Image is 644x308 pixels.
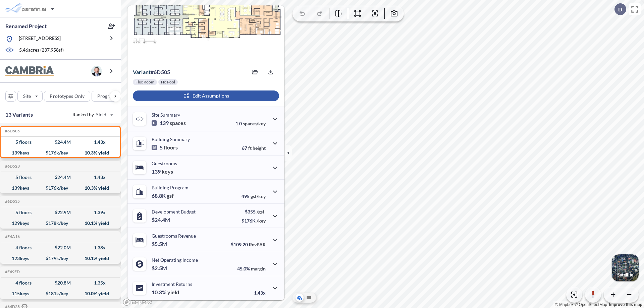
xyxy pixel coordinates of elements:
[152,281,192,287] p: Investment Returns
[152,257,198,263] p: Net Operating Income
[4,234,20,239] h5: Click to copy the code
[170,120,186,126] span: spaces
[237,266,266,271] p: 45.0%
[257,209,264,214] span: /gsf
[251,266,266,271] span: margin
[612,254,639,281] button: Switcher ImageSatellite
[164,144,178,151] span: floors
[5,22,47,30] p: Renamed Project
[235,121,266,126] p: 1.0
[162,168,173,175] span: keys
[609,302,642,307] a: Improve this map
[136,79,154,85] p: Flex Room
[17,91,43,102] button: Site
[44,91,90,102] button: Prototypes Only
[5,111,33,119] p: 13 Variants
[97,93,116,100] p: Program
[161,79,175,85] p: No Pool
[248,145,252,151] span: ft
[243,121,266,126] span: spaces/key
[92,91,128,102] button: Program
[133,90,279,101] button: Edit Assumptions
[251,193,266,199] span: gsf/key
[249,242,266,247] span: RevPAR
[67,109,117,120] button: Ranked by Yield
[618,6,622,12] p: D
[5,66,54,76] img: BrandImage
[96,111,107,118] span: Yield
[133,69,170,75] p: # 6d505
[123,298,152,306] a: Mapbox homepage
[152,168,173,175] p: 139
[612,254,639,281] img: Switcher Image
[152,161,177,166] p: Guestrooms
[575,302,607,307] a: OpenStreetMap
[152,265,168,271] p: $2.5M
[167,289,179,296] span: yield
[296,294,304,302] button: Aerial View
[4,164,20,169] h5: Click to copy the code
[152,289,179,296] p: 10.3%
[257,218,266,224] span: /key
[152,136,190,142] p: Building Summary
[152,241,168,247] p: $5.5M
[133,69,151,75] span: Variant
[152,209,196,214] p: Development Budget
[91,66,102,76] img: user logo
[617,272,633,278] p: Satellite
[152,144,178,151] p: 5
[231,242,266,247] p: $109.20
[50,93,85,100] p: Prototypes Only
[555,302,574,307] a: Mapbox
[4,199,20,204] h5: Click to copy the code
[253,145,266,151] span: height
[167,192,174,199] span: gsf
[152,192,174,199] p: 68.8K
[19,35,61,43] p: [STREET_ADDRESS]
[4,129,20,133] h5: Click to copy the code
[152,233,196,239] p: Guestrooms Revenue
[241,218,266,224] p: $176K
[241,209,266,214] p: $355
[23,93,31,100] p: Site
[152,217,171,223] p: $24.4M
[19,47,64,54] p: 5.46 acres ( 237,958 sf)
[152,120,186,126] p: 139
[305,294,313,302] button: Site Plan
[242,145,266,151] p: 67
[152,185,189,190] p: Building Program
[152,112,180,118] p: Site Summary
[4,269,20,274] h5: Click to copy the code
[254,290,266,296] p: 1.43x
[241,193,266,199] p: 495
